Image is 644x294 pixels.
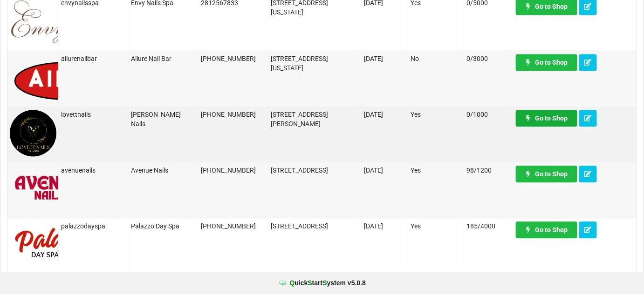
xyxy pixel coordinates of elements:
[271,54,359,73] div: [STREET_ADDRESS][US_STATE]
[61,54,126,63] div: allurenailbar
[516,110,577,127] a: Go to Shop
[61,166,126,175] div: avenuenails
[271,166,359,175] div: [STREET_ADDRESS]
[201,54,266,63] div: [PHONE_NUMBER]
[411,110,461,119] div: Yes
[201,166,266,175] div: [PHONE_NUMBER]
[10,54,337,100] img: logo.png
[290,279,295,287] span: Q
[271,221,359,231] div: [STREET_ADDRESS]
[364,110,405,119] div: [DATE]
[411,54,461,63] div: No
[322,279,327,287] span: S
[516,221,577,238] a: Go to Shop
[466,54,508,63] div: 0/3000
[466,221,508,231] div: 185/4000
[411,221,461,231] div: Yes
[10,166,88,212] img: AvenueNails-Logo.png
[201,110,266,119] div: [PHONE_NUMBER]
[516,54,577,71] a: Go to Shop
[271,110,359,128] div: [STREET_ADDRESS][PERSON_NAME]
[466,166,508,175] div: 98/1200
[131,110,196,128] div: [PERSON_NAME] Nails
[364,166,405,175] div: [DATE]
[364,221,405,231] div: [DATE]
[61,110,126,119] div: lovettnails
[61,221,126,231] div: palazzodayspa
[411,166,461,175] div: Yes
[10,221,103,268] img: PalazzoDaySpaNails-Logo.png
[131,221,196,231] div: Palazzo Day Spa
[516,166,577,182] a: Go to Shop
[10,110,56,156] img: Lovett1.png
[131,54,196,63] div: Allure Nail Bar
[290,278,366,287] b: uick tart ystem v 5.0.8
[308,279,312,287] span: S
[201,221,266,231] div: [PHONE_NUMBER]
[278,278,288,287] img: favicon.ico
[131,166,196,175] div: Avenue Nails
[364,54,405,63] div: [DATE]
[466,110,508,119] div: 0/1000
